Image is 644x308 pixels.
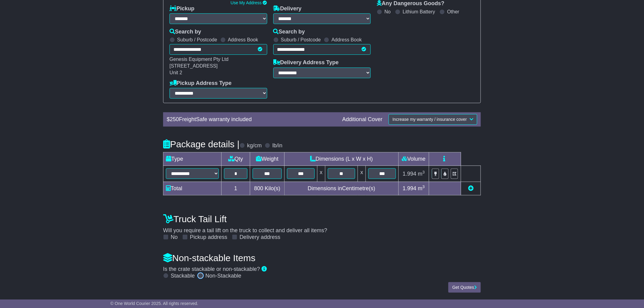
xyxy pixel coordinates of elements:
td: Total [163,182,222,195]
span: Genesis Equipment Pty Ltd [170,57,229,62]
label: Lithium Battery [403,9,435,15]
span: [STREET_ADDRESS] [170,63,218,68]
label: lb/in [272,142,282,149]
span: 1.994 [403,171,416,177]
td: Weight [250,152,285,166]
h4: Non-stackable Items [163,253,481,263]
span: © One World Courier 2025. All rights reserved. [110,301,198,306]
td: Qty [221,152,250,166]
span: m [418,185,425,191]
label: Other [447,9,459,15]
label: Any Dangerous Goods? [377,0,444,7]
h4: Package details | [163,139,240,149]
td: Kilo(s) [250,182,285,195]
span: 250 [170,116,179,122]
div: Additional Cover [339,116,386,123]
div: Will you require a tail lift on the truck to collect and deliver all items? [160,211,484,241]
td: x [317,166,325,182]
label: Address Book [228,37,258,43]
span: 800 [254,185,263,191]
button: Get Quotes [448,282,481,293]
td: Dimensions in Centimetre(s) [285,182,399,195]
label: Pickup address [190,234,227,241]
label: Delivery [273,5,302,12]
span: Increase my warranty / insurance cover [393,117,467,122]
sup: 3 [422,170,425,174]
h4: Truck Tail Lift [163,214,481,224]
label: Search by [273,29,305,35]
a: Add new item [468,185,474,191]
label: No [171,234,178,241]
a: Use My Address [231,0,262,5]
label: kg/cm [247,142,262,149]
span: Is the crate stackable or non-stackable? [163,266,260,272]
label: Pickup [170,5,194,12]
button: Increase my warranty / insurance cover [389,114,477,125]
td: Dimensions (L x W x H) [285,152,399,166]
span: m [418,171,425,177]
label: No [384,9,390,15]
label: Suburb / Postcode [177,37,217,43]
div: $ FreightSafe warranty included [164,116,339,123]
sup: 3 [422,184,425,189]
td: Type [163,152,222,166]
td: Volume [398,152,429,166]
label: Stackable [171,273,195,279]
label: Address Book [331,37,362,43]
span: 1.994 [403,185,416,191]
label: Search by [170,29,201,35]
label: Suburb / Postcode [281,37,321,43]
label: Non-Stackable [205,273,241,279]
label: Delivery Address Type [273,59,339,66]
span: Unit 2 [170,70,182,75]
td: 1 [221,182,250,195]
td: x [358,166,366,182]
label: Pickup Address Type [170,80,232,87]
label: Delivery address [240,234,280,241]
